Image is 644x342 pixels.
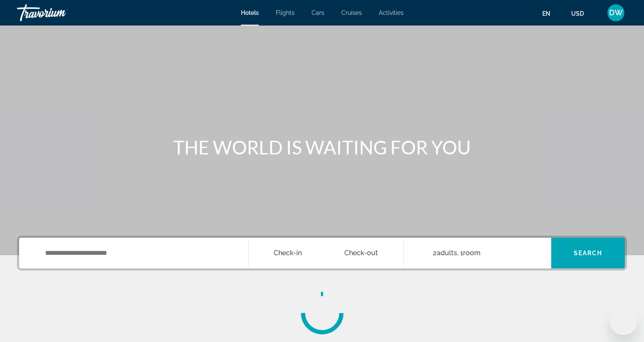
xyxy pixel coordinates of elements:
[437,249,457,257] span: Adults
[463,249,481,257] span: Room
[19,238,625,268] div: Search widget
[574,250,603,256] span: Search
[379,9,404,16] a: Activities
[249,238,404,268] button: Check in and out dates
[542,7,558,20] button: Change language
[610,308,637,335] iframe: Button to launch messaging window
[571,7,592,20] button: Change currency
[457,247,481,259] span: , 1
[163,136,482,158] h1: THE WORLD IS WAITING FOR YOU
[404,238,551,268] button: Travelers: 2 adults, 0 children
[542,10,550,17] span: en
[276,9,295,16] a: Flights
[605,4,627,22] button: User Menu
[312,9,324,16] a: Cars
[551,238,625,268] button: Search
[241,9,259,16] a: Hotels
[571,10,584,17] span: USD
[17,2,102,24] a: Travorium
[341,9,362,16] a: Cruises
[433,247,457,259] span: 2
[609,9,623,17] span: DW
